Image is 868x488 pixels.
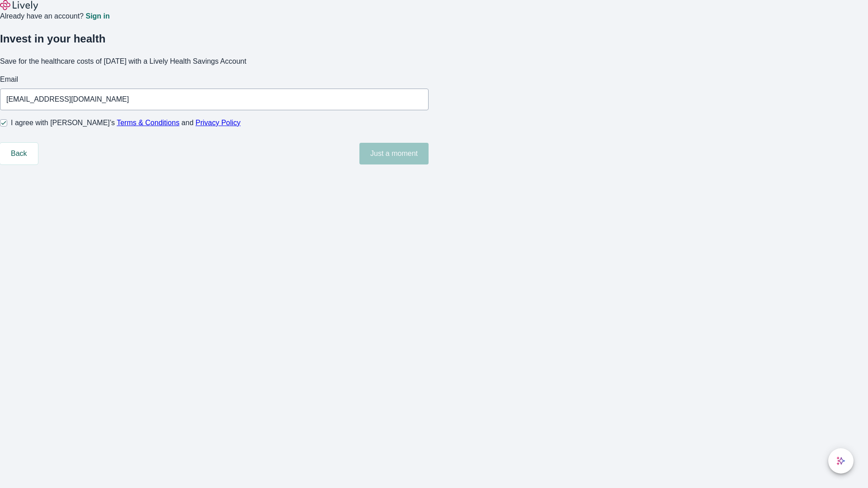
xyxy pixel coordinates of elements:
a: Terms & Conditions [117,119,179,127]
button: chat [828,448,854,474]
a: Privacy Policy [196,119,241,127]
span: I agree with [PERSON_NAME]’s and [11,117,241,128]
a: Sign in [85,13,109,20]
svg: Lively AI Assistant [836,456,845,465]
